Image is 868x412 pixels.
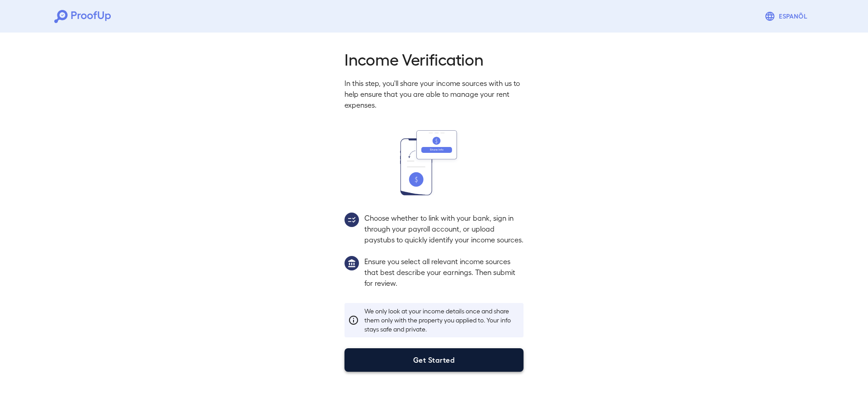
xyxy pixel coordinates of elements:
[344,49,524,69] h2: Income Verification
[761,7,814,25] button: Espanõl
[344,78,524,110] p: In this step, you'll share your income sources with us to help ensure that you are able to manage...
[400,130,468,195] img: transfer_money.svg
[364,213,524,245] p: Choose whether to link with your bank, sign in through your payroll account, or upload paystubs t...
[344,348,524,372] button: Get Started
[364,307,520,334] p: We only look at your income details once and share them only with the property you applied to. Yo...
[344,256,359,270] img: group1.svg
[344,213,359,227] img: group2.svg
[364,256,524,289] p: Ensure you select all relevant income sources that best describe your earnings. Then submit for r...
